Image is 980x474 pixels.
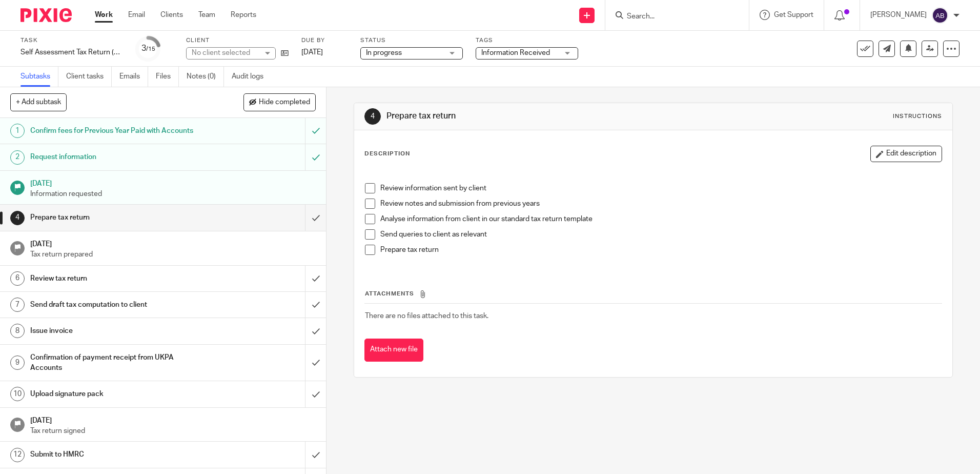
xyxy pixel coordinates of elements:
[30,350,207,376] h1: Confirmation of payment receipt from UKPA Accounts
[10,298,25,312] div: 7
[10,211,25,225] div: 4
[21,47,123,57] div: Self Assessment Tax Return (Personal Tax Return)
[360,36,463,45] label: Status
[366,49,402,56] span: In progress
[30,297,207,312] h1: Send draft tax computation to client
[481,49,550,56] span: Information Received
[870,10,927,20] p: [PERSON_NAME]
[365,312,488,320] span: There are no files attached to this task.
[380,245,941,255] p: Prepare tax return
[21,36,123,45] label: Task
[232,67,271,87] a: Audit logs
[21,8,72,22] img: Pixie
[30,271,207,286] h1: Review tax return
[66,67,112,87] a: Client tasks
[141,43,155,54] div: 3
[380,214,941,224] p: Analyse information from client in our standard tax return template
[192,48,258,58] div: No client selected
[386,111,675,122] h1: Prepare tax return
[774,11,813,18] span: Get Support
[128,10,145,20] a: Email
[380,183,941,193] p: Review information sent by client
[364,108,381,125] div: 4
[30,176,316,189] h1: [DATE]
[301,49,323,56] span: [DATE]
[364,339,423,362] button: Attach new file
[30,426,316,436] p: Tax return signed
[243,93,316,111] button: Hide completed
[364,150,410,158] p: Description
[380,229,941,240] p: Send queries to client as relevant
[95,10,113,20] a: Work
[10,387,25,401] div: 10
[186,36,289,45] label: Client
[932,7,948,24] img: svg%3E
[160,10,183,20] a: Clients
[119,67,148,87] a: Emails
[30,249,316,260] p: Tax return prepared
[30,447,207,462] h1: Submit to HMRC
[30,123,207,139] h1: Confirm fees for Previous Year Paid with Accounts
[893,112,942,121] div: Instructions
[259,98,310,107] span: Hide completed
[10,150,25,165] div: 2
[10,271,25,286] div: 6
[146,46,155,52] small: /15
[21,67,58,87] a: Subtasks
[30,413,316,426] h1: [DATE]
[30,210,207,225] h1: Prepare tax return
[30,323,207,339] h1: Issue invoice
[30,236,316,249] h1: [DATE]
[870,146,942,162] button: Edit description
[10,324,25,338] div: 8
[10,124,25,138] div: 1
[10,355,25,370] div: 9
[231,10,256,20] a: Reports
[10,448,25,462] div: 12
[365,291,414,297] span: Attachments
[10,93,67,111] button: + Add subtask
[30,386,207,402] h1: Upload signature pack
[156,67,179,87] a: Files
[198,10,215,20] a: Team
[30,149,207,165] h1: Request information
[30,189,316,199] p: Information requested
[380,199,941,209] p: Review notes and submission from previous years
[476,36,578,45] label: Tags
[626,12,718,22] input: Search
[301,36,348,45] label: Due by
[187,67,224,87] a: Notes (0)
